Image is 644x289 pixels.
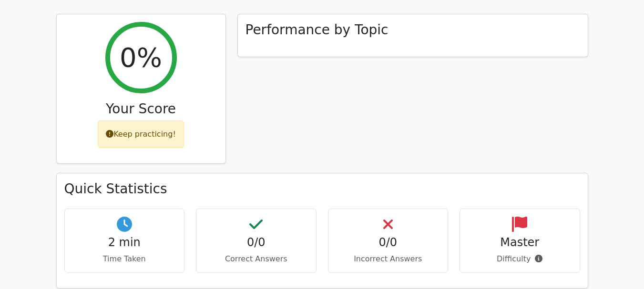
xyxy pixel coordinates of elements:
p: Correct Answers [204,253,308,265]
p: Incorrect Answers [336,253,440,265]
div: Keep practicing! [98,120,184,148]
p: Difficulty [468,253,572,265]
h3: Performance by Topic [245,22,388,38]
h2: 0% [120,41,162,73]
p: Time Taken [72,253,177,265]
h4: 2 min [72,236,177,249]
h4: Master [468,236,572,249]
h4: 0/0 [204,236,308,249]
h3: Your Score [64,101,218,117]
h4: 0/0 [336,236,440,249]
h3: Quick Statistics [64,181,580,197]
